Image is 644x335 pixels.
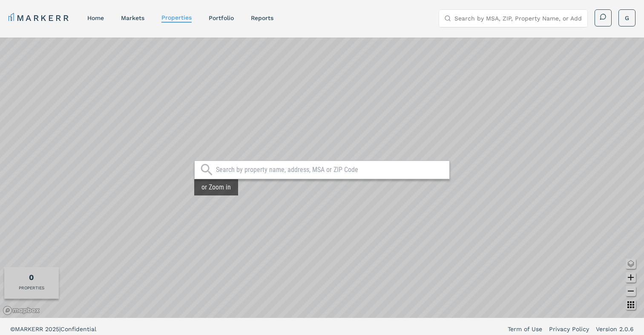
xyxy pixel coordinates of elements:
[508,325,542,333] a: Term of Use
[625,14,629,22] span: G
[216,166,445,174] input: Search by property name, address, MSA or ZIP Code
[9,12,70,24] a: MARKERR
[194,179,238,195] div: or Zoom in
[626,272,636,283] button: Zoom in map button
[121,15,144,21] a: markets
[549,325,589,333] a: Privacy Policy
[15,326,45,332] span: MARKERR
[60,326,96,332] span: Confidential
[626,300,636,310] button: Other options map button
[626,286,636,296] button: Zoom out map button
[19,285,44,291] div: PROPERTIES
[626,259,636,269] button: Change style map button
[3,306,40,315] a: Mapbox logo
[596,325,634,333] a: Version 2.0.6
[29,271,34,283] div: Total of properties
[251,15,273,21] a: reports
[209,15,234,21] a: Portfolio
[454,10,582,27] input: Search by MSA, ZIP, Property Name, or Address
[161,14,192,21] a: properties
[45,326,60,332] span: 2025 |
[618,9,635,26] button: G
[87,15,104,21] a: home
[10,326,15,332] span: ©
